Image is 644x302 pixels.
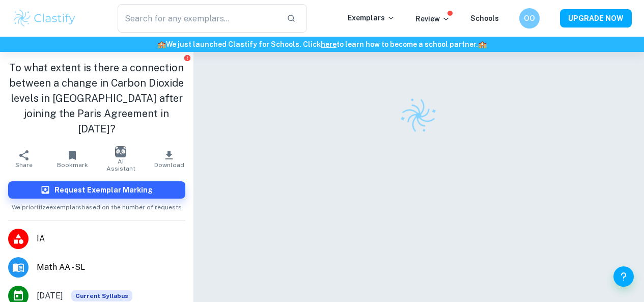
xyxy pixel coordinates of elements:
[71,290,132,301] span: Current Syllabus
[184,54,191,62] button: Report issue
[103,158,139,172] span: AI Assistant
[415,13,450,24] p: Review
[560,9,632,28] button: UPGRADE NOW
[8,60,185,136] h1: To what extent is there a connection between a change in Carbon Dioxide levels in [GEOGRAPHIC_DAT...
[54,184,153,196] h6: Request Exemplar Marking
[37,261,185,273] span: Math AA - SL
[115,146,126,157] img: AI Assistant
[8,181,185,199] button: Request Exemplar Marking
[2,39,642,50] h6: We just launched Clastify for Schools. Click to learn how to become a school partner.
[37,233,185,245] span: IA
[37,290,63,302] span: [DATE]
[154,161,184,169] span: Download
[470,14,499,22] a: Schools
[118,4,278,33] input: Search for any exemplars...
[478,40,487,48] span: 🏫
[12,199,182,212] span: We prioritize exemplars based on the number of requests
[57,161,88,169] span: Bookmark
[97,145,145,173] button: AI Assistant
[48,145,97,173] button: Bookmark
[519,8,540,29] button: OO
[321,40,337,48] a: here
[395,92,442,140] img: Clastify logo
[613,266,634,287] button: Help and Feedback
[524,13,536,24] h6: OO
[12,8,77,29] img: Clastify logo
[348,12,395,23] p: Exemplars
[157,40,166,48] span: 🏫
[71,290,132,301] div: This exemplar is based on the current syllabus. Feel free to refer to it for inspiration/ideas wh...
[15,161,33,169] span: Share
[145,145,193,173] button: Download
